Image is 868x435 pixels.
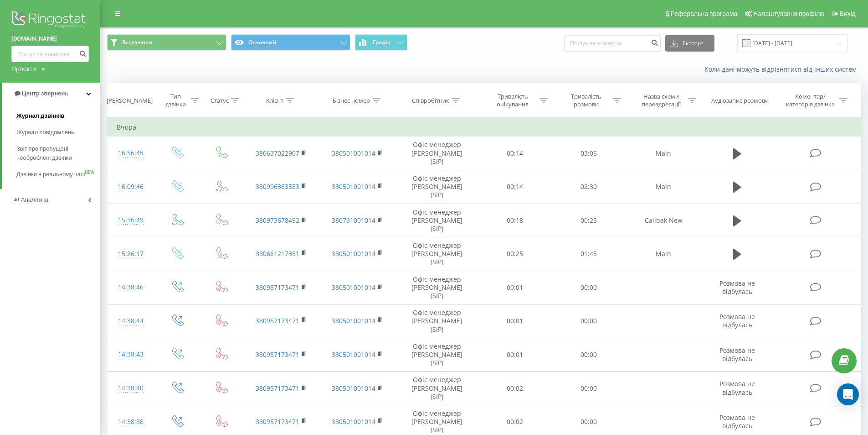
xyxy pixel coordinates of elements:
a: 380957173471 [256,316,299,325]
div: Тривалість очікування [488,93,537,108]
div: Співробітник [412,97,449,105]
a: [DOMAIN_NAME] [11,34,89,43]
td: 00:14 [478,136,551,170]
span: Центр звернень [22,90,68,97]
div: 16:09:46 [117,178,145,196]
td: Офіс менеджер [PERSON_NAME] (SIP) [395,170,478,204]
td: 00:25 [478,237,551,271]
span: Всі дзвінки [122,39,152,46]
a: 380501001014 [332,384,375,393]
div: 14:38:44 [117,312,145,330]
div: Назва схеми переадресації [637,93,686,108]
div: Статус [211,97,229,105]
a: 380996363553 [256,182,299,191]
div: 14:38:43 [117,346,145,363]
span: Розмова не відбулась [719,413,755,430]
td: Офіс менеджер [PERSON_NAME] (SIP) [395,271,478,304]
span: Реферальна програма [671,10,738,17]
td: 00:01 [478,271,551,304]
a: 380661217351 [256,249,299,258]
a: Коли дані можуть відрізнятися вiд інших систем [704,65,861,73]
div: 15:26:17 [117,245,145,263]
input: Пошук за номером [11,46,89,62]
span: Розмова не відбулась [719,279,755,296]
div: 14:38:46 [117,278,145,296]
a: 380501001014 [332,417,375,426]
button: Експорт [665,35,714,52]
td: Офіс менеджер [PERSON_NAME] (SIP) [395,372,478,405]
a: 380501001014 [332,182,375,191]
a: Журнал повідомлень [16,124,100,141]
a: Журнал дзвінків [16,108,100,124]
button: Всі дзвінки [107,34,226,51]
a: 380501001014 [332,149,375,157]
img: Ringostat logo [11,9,89,32]
div: Тип дзвінка [163,93,189,108]
td: 00:01 [478,304,551,338]
a: 380501001014 [332,350,375,359]
td: 00:25 [552,204,625,237]
span: Розмова не відбулась [719,379,755,396]
td: 00:00 [552,338,625,372]
td: 00:00 [552,304,625,338]
span: Налаштування профілю [753,10,824,17]
div: [PERSON_NAME] [107,97,153,105]
a: 380731001014 [332,216,375,225]
a: Звіт про пропущені необроблені дзвінки [16,141,100,166]
div: Бізнес номер [333,97,370,105]
a: 380501001014 [332,283,375,292]
a: 380957173471 [256,283,299,292]
td: Офіс менеджер [PERSON_NAME] (SIP) [395,338,478,372]
div: 16:56:45 [117,144,145,162]
a: 380501001014 [332,249,375,258]
input: Пошук за номером [564,35,661,52]
div: 14:38:38 [117,413,145,431]
td: 02:30 [552,170,625,204]
span: Журнал дзвінків [16,111,65,121]
td: Офіс менеджер [PERSON_NAME] (SIP) [395,304,478,338]
span: Аналiтика [21,196,48,203]
button: Основний [231,34,350,51]
td: 01:45 [552,237,625,271]
button: Графік [355,34,407,51]
td: Main [625,170,702,204]
a: 380973678492 [256,216,299,225]
td: 03:06 [552,136,625,170]
td: Вчора [108,118,861,136]
td: Main [625,237,702,271]
td: Офіс менеджер [PERSON_NAME] (SIP) [395,204,478,237]
td: 00:18 [478,204,551,237]
td: Офіс менеджер [PERSON_NAME] (SIP) [395,237,478,271]
td: 00:00 [552,372,625,405]
div: 14:38:40 [117,379,145,397]
div: 15:36:49 [117,211,145,229]
a: 380501001014 [332,316,375,325]
a: 380637022907 [256,149,299,157]
div: Клієнт [266,97,283,105]
div: Коментар/категорія дзвінка [784,93,837,108]
td: 00:02 [478,372,551,405]
span: Журнал повідомлень [16,128,74,137]
span: Звіт про пропущені необроблені дзвінки [16,144,96,162]
a: 380957173471 [256,350,299,359]
span: Вихід [840,10,856,17]
div: Тривалість розмови [562,93,611,108]
span: Дзвінки в реальному часі [16,170,85,179]
a: Дзвінки в реальному часіNEW [16,166,100,183]
div: Open Intercom Messenger [837,383,859,405]
td: Callbak New [625,204,702,237]
div: Проекти [11,64,36,73]
td: 00:14 [478,170,551,204]
td: 00:01 [478,338,551,372]
a: 380957173471 [256,417,299,426]
td: 00:00 [552,271,625,304]
a: 380957173471 [256,384,299,393]
div: Аудіозапис розмови [711,97,769,105]
a: Центр звернень [2,83,100,105]
span: Графік [373,39,390,46]
td: Офіс менеджер [PERSON_NAME] (SIP) [395,136,478,170]
span: Розмова не відбулась [719,312,755,329]
td: Main [625,136,702,170]
span: Розмова не відбулась [719,346,755,363]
